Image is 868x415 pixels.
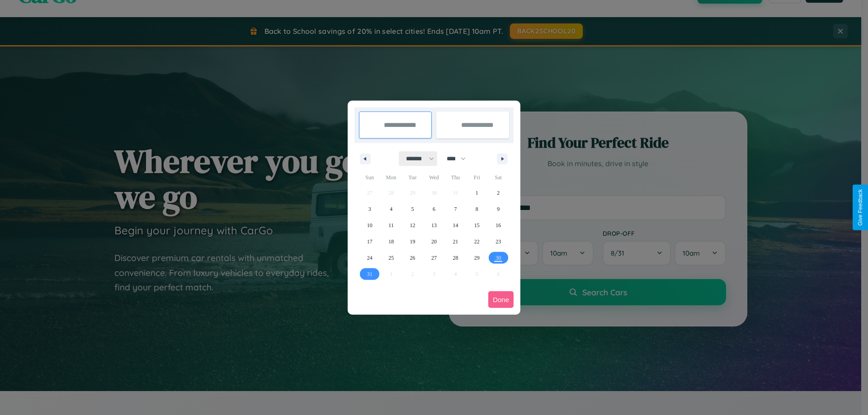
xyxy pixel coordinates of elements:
[410,217,415,233] span: 12
[390,201,392,217] span: 4
[380,217,401,233] button: 11
[445,233,466,250] button: 21
[359,201,380,217] button: 3
[488,250,509,266] button: 30
[423,217,444,233] button: 13
[454,201,457,217] span: 7
[368,201,371,217] span: 3
[445,170,466,185] span: Thu
[433,201,435,217] span: 6
[402,217,423,233] button: 12
[431,217,437,233] span: 13
[445,217,466,233] button: 14
[367,217,373,233] span: 10
[410,233,415,250] span: 19
[497,185,500,201] span: 2
[474,217,480,233] span: 15
[388,233,394,250] span: 18
[466,185,487,201] button: 1
[359,217,380,233] button: 10
[488,170,509,185] span: Sat
[411,201,414,217] span: 5
[367,250,373,266] span: 24
[402,250,423,266] button: 26
[474,233,480,250] span: 22
[380,170,401,185] span: Mon
[495,250,501,266] span: 30
[388,217,394,233] span: 11
[367,266,373,282] span: 31
[466,170,487,185] span: Fri
[423,233,444,250] button: 20
[445,250,466,266] button: 28
[367,233,373,250] span: 17
[359,233,380,250] button: 17
[402,201,423,217] button: 5
[453,250,458,266] span: 28
[402,233,423,250] button: 19
[466,217,487,233] button: 15
[857,189,863,226] div: Give Feedback
[423,170,444,185] span: Wed
[380,250,401,266] button: 25
[466,250,487,266] button: 29
[431,233,437,250] span: 20
[474,250,480,266] span: 29
[488,201,509,217] button: 9
[466,233,487,250] button: 22
[359,266,380,282] button: 31
[388,250,394,266] span: 25
[380,233,401,250] button: 18
[488,291,514,308] button: Done
[453,233,458,250] span: 21
[495,217,501,233] span: 16
[476,201,478,217] span: 8
[402,170,423,185] span: Tue
[488,217,509,233] button: 16
[445,201,466,217] button: 7
[497,201,500,217] span: 9
[488,233,509,250] button: 23
[476,185,478,201] span: 1
[453,217,458,233] span: 14
[488,185,509,201] button: 2
[380,201,401,217] button: 4
[423,250,444,266] button: 27
[410,250,415,266] span: 26
[495,233,501,250] span: 23
[359,250,380,266] button: 24
[466,201,487,217] button: 8
[423,201,444,217] button: 6
[431,250,437,266] span: 27
[359,170,380,185] span: Sun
